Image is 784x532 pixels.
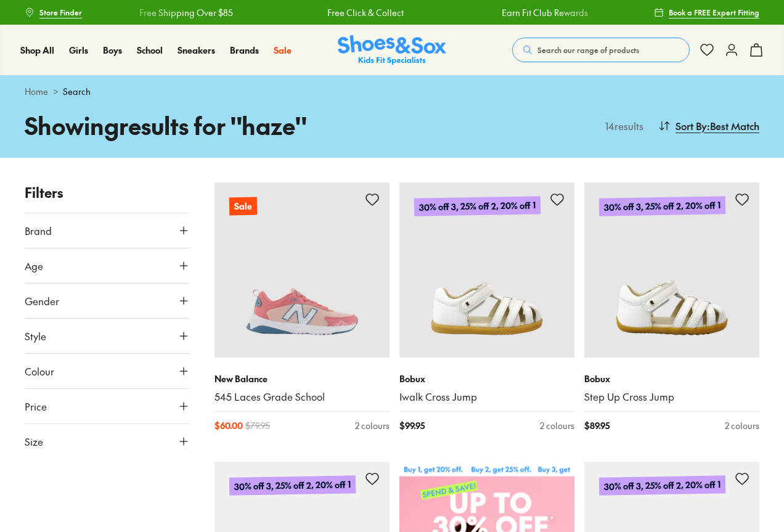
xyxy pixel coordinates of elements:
[230,44,259,57] a: Brands
[25,223,52,238] span: Brand
[214,419,243,432] span: $ 60.00
[69,44,88,56] span: Girls
[274,44,292,57] a: Sale
[63,85,91,98] span: Search
[230,44,259,56] span: Brands
[399,390,574,404] a: Iwalk Cross Jump
[309,6,385,19] a: Free Click & Collect
[214,372,390,385] p: New Balance
[214,182,390,358] a: Sale
[229,475,356,496] p: 30% off 3, 25% off 2, 20% off 1
[229,197,257,216] p: Sale
[245,419,270,432] span: $ 79.95
[584,390,759,404] a: Step Up Cross Jump
[25,1,82,23] a: Store Finder
[338,35,446,65] img: SNS_Logo_Responsive.svg
[725,419,759,432] div: 2 colours
[399,372,574,385] p: Bobux
[25,284,190,318] button: Gender
[25,354,190,388] button: Colour
[103,44,122,56] span: Boys
[654,1,759,23] a: Book a FREE Expert Fitting
[584,372,759,385] p: Bobux
[599,196,725,216] p: 30% off 3, 25% off 2, 20% off 1
[25,248,190,283] button: Age
[25,389,190,424] button: Price
[540,419,574,432] div: 2 colours
[25,329,46,343] span: Style
[25,319,190,353] button: Style
[121,6,215,19] a: Free Shipping Over $85
[600,118,643,133] p: 14 results
[25,434,43,449] span: Size
[39,7,82,18] span: Store Finder
[25,85,759,98] div: >
[669,7,759,18] span: Book a FREE Expert Fitting
[20,44,54,56] span: Shop All
[25,399,47,414] span: Price
[214,390,390,404] a: 545 Laces Grade School
[414,196,541,216] p: 30% off 3, 25% off 2, 20% off 1
[25,424,190,459] button: Size
[25,182,190,203] p: Filters
[274,44,292,56] span: Sale
[25,108,392,143] h1: Showing results for " haze "
[137,44,163,57] a: School
[25,293,59,308] span: Gender
[25,85,48,98] a: Home
[537,44,639,55] span: Search our range of products
[399,182,574,358] a: 30% off 3, 25% off 2, 20% off 1
[338,35,446,65] a: Shoes & Sox
[584,182,759,358] a: 30% off 3, 25% off 2, 20% off 1
[178,44,215,57] a: Sneakers
[512,38,690,62] button: Search our range of products
[137,44,163,56] span: School
[20,44,54,57] a: Shop All
[25,364,54,379] span: Colour
[399,419,425,432] span: $ 99.95
[483,6,570,19] a: Earn Fit Club Rewards
[355,419,390,432] div: 2 colours
[676,118,707,133] span: Sort By
[658,112,759,139] button: Sort By:Best Match
[599,475,725,496] p: 30% off 3, 25% off 2, 20% off 1
[103,44,122,57] a: Boys
[25,258,43,273] span: Age
[178,44,215,56] span: Sneakers
[25,213,190,248] button: Brand
[584,419,610,432] span: $ 89.95
[707,118,759,133] span: : Best Match
[69,44,88,57] a: Girls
